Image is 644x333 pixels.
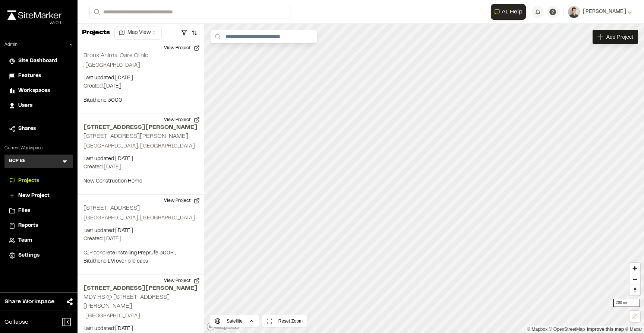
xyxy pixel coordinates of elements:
[160,114,204,126] button: View Project
[9,192,69,200] a: New Project
[629,263,640,274] button: Zoom in
[4,145,73,152] p: Current Workspace
[18,125,36,133] span: Shares
[4,41,18,48] p: Admin
[83,295,170,309] h2: MDY HS @ [STREET_ADDRESS][PERSON_NAME]
[18,72,41,80] span: Features
[7,20,61,26] div: Oh geez...please don't...
[206,322,239,331] a: Mapbox logo
[83,142,198,150] p: [GEOGRAPHIC_DATA], [GEOGRAPHIC_DATA]
[568,6,632,18] button: [PERSON_NAME]
[83,284,198,293] h2: [STREET_ADDRESS][PERSON_NAME]
[83,214,198,222] p: [GEOGRAPHIC_DATA], [GEOGRAPHIC_DATA]
[83,82,198,91] p: Created: [DATE]
[160,275,204,287] button: View Project
[491,4,529,20] div: Open AI Assistant
[9,158,26,165] h3: GCP BE
[83,227,198,235] p: Last updated: [DATE]
[583,8,626,16] span: [PERSON_NAME]
[629,285,640,295] button: Reset bearing to north
[9,251,69,260] a: Settings
[18,192,50,200] span: New Project
[18,177,39,185] span: Projects
[83,312,198,320] p: , [GEOGRAPHIC_DATA]
[160,42,204,54] button: View Project
[18,222,38,230] span: Reports
[83,325,198,333] p: Last updated: [DATE]
[82,28,110,38] p: Projects
[83,249,198,266] p: CIP concrete installing Preprufe 300R , Bituthene LM over pile caps
[83,61,198,70] p: , [GEOGRAPHIC_DATA]
[9,125,69,133] a: Shares
[18,251,40,260] span: Settings
[9,72,69,80] a: Features
[160,195,204,207] button: View Project
[18,102,32,110] span: Users
[9,57,69,65] a: Site Dashboard
[606,33,633,41] span: Add Project
[83,206,140,211] h2: [STREET_ADDRESS]
[9,207,69,215] a: Files
[7,10,61,20] img: rebrand.png
[262,315,307,327] button: Reset Zoom
[9,102,69,110] a: Users
[210,315,259,327] button: Satellite
[9,237,69,245] a: Team
[9,222,69,230] a: Reports
[83,53,148,58] h2: Bronx Animal Care Clinic
[18,207,30,215] span: Files
[83,96,198,105] p: Bituthene 3000
[9,87,69,95] a: Workspaces
[4,297,54,306] span: Share Workspace
[18,57,57,65] span: Site Dashboard
[502,7,523,16] span: AI Help
[491,4,526,20] button: Open AI Assistant
[89,6,103,18] button: Search
[18,87,50,95] span: Workspaces
[83,155,198,163] p: Last updated: [DATE]
[625,327,642,332] a: Maxar
[83,163,198,171] p: Created: [DATE]
[527,327,547,332] a: Mapbox
[83,74,198,82] p: Last updated: [DATE]
[83,235,198,243] p: Created: [DATE]
[568,6,580,18] img: User
[549,327,585,332] a: OpenStreetMap
[587,327,624,332] a: Map feedback
[18,237,32,245] span: Team
[83,177,198,185] p: New Construction Home
[83,123,198,132] h2: [STREET_ADDRESS][PERSON_NAME]
[629,311,640,322] button: Location not available
[9,177,69,185] a: Projects
[83,134,188,139] h2: [STREET_ADDRESS][PERSON_NAME]
[629,274,640,285] button: Zoom out
[613,299,640,307] div: 200 mi
[4,318,28,327] span: Collapse
[204,24,644,333] canvas: Map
